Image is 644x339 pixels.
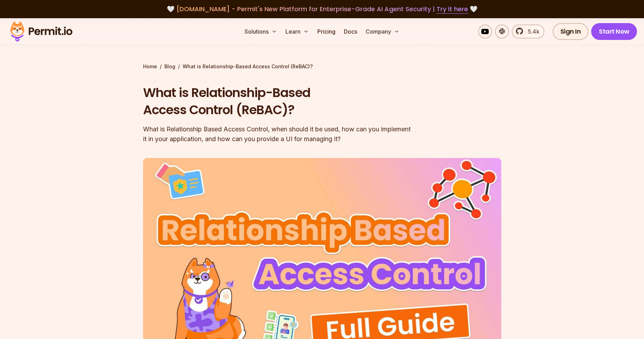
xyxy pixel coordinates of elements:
a: Try it here [437,5,468,14]
div: 🤍 🤍 [17,4,627,14]
a: Pricing [314,25,338,39]
button: Learn [283,25,312,39]
a: Home [143,63,157,70]
a: 5.4k [512,25,544,39]
span: [DOMAIN_NAME] - Permit's New Platform for Enterprise-Grade AI Agent Security | [176,5,468,13]
span: 5.4k [524,27,539,36]
div: What is Relationship Based Access Control, when should it be used, how can you implement it in yo... [143,124,412,144]
a: Sign In [553,23,589,40]
a: Blog [164,63,175,70]
div: / / [143,63,501,70]
a: Docs [341,25,360,39]
a: Start Now [591,23,637,40]
img: Permit logo [7,20,76,43]
button: Solutions [242,25,280,39]
h1: What is Relationship-Based Access Control (ReBAC)? [143,84,412,119]
button: Company [363,25,402,39]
